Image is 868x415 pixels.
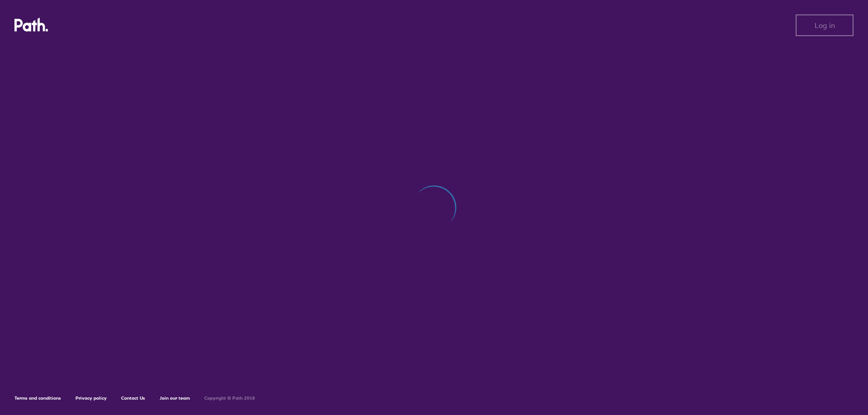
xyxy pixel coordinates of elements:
[75,395,107,401] a: Privacy policy
[14,395,61,401] a: Terms and conditions
[121,395,145,401] a: Contact Us
[796,14,854,36] button: Log in
[815,21,835,29] span: Log in
[160,395,190,401] a: Join our team
[204,396,255,401] h6: Copyright © Path 2018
